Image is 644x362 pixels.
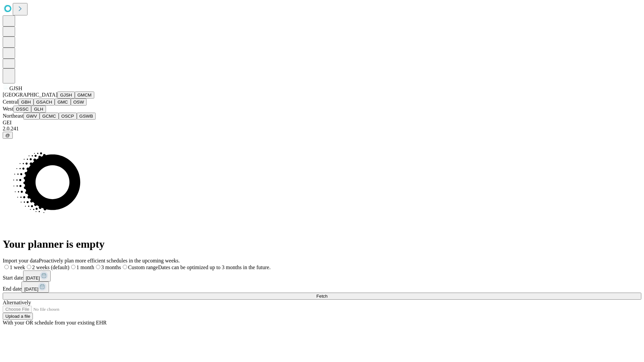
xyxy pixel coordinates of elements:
input: 1 month [71,265,75,269]
input: 2 weeks (default) [27,265,31,269]
span: Fetch [316,294,327,299]
button: Fetch [3,293,641,300]
span: Import your data [3,258,39,263]
h1: Your planner is empty [3,238,641,250]
button: GMC [55,99,70,106]
button: GWV [23,113,40,120]
div: 2.0.241 [3,126,641,132]
input: 3 months [96,265,100,269]
button: GMCM [75,92,94,99]
button: GJSH [57,92,75,99]
button: GBH [18,99,34,106]
span: Central [3,99,18,105]
button: GCMC [40,113,59,120]
button: GLH [31,106,46,113]
span: GJSH [9,85,22,91]
div: GEI [3,120,641,126]
span: [DATE] [26,276,40,281]
button: OSSC [13,106,32,113]
button: [DATE] [21,282,49,293]
button: OSCP [59,113,77,120]
button: @ [3,132,13,139]
span: With your OR schedule from your existing EHR [3,320,107,325]
span: 1 month [76,264,94,270]
input: Custom rangeDates can be optimized up to 3 months in the future. [123,265,127,269]
span: @ [5,133,10,138]
span: Alternatively [3,300,31,305]
div: End date [3,282,641,293]
span: Dates can be optimized up to 3 months in the future. [158,264,270,270]
span: Custom range [128,264,158,270]
span: 1 week [10,264,25,270]
span: 3 months [101,264,121,270]
span: [DATE] [24,287,38,292]
button: GSACH [34,99,55,106]
button: Upload a file [3,313,33,320]
span: 2 weeks (default) [32,264,69,270]
input: 1 week [4,265,9,269]
span: West [3,106,13,112]
div: Start date [3,270,641,282]
span: [GEOGRAPHIC_DATA] [3,92,57,98]
span: Northeast [3,113,23,119]
button: OSW [71,99,87,106]
button: [DATE] [23,270,51,282]
button: GSWB [77,113,96,120]
span: Proactively plan more efficient schedules in the upcoming weeks. [39,258,180,263]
